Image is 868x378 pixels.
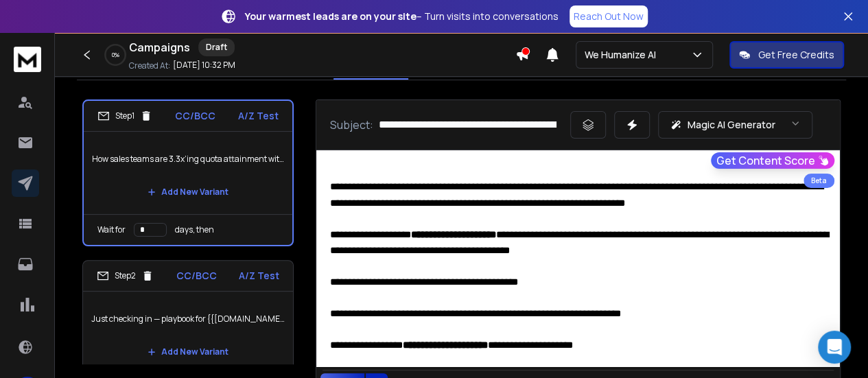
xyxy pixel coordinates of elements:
[129,39,190,56] h1: Campaigns
[245,10,417,23] strong: Your warmest leads are on your site
[658,111,812,139] button: Magic AI Generator
[818,331,851,364] div: Open Intercom Messenger
[198,38,235,56] div: Draft
[97,224,126,235] p: Wait for
[804,174,834,188] div: Beta
[175,224,214,235] p: days, then
[758,48,834,62] p: Get Free Credits
[92,140,284,178] p: How sales teams are 3.3x’ing quota attainment with AI
[175,109,215,123] p: CC/BCC
[82,260,294,375] li: Step2CC/BCCA/Z TestJust checking in — playbook for {{[DOMAIN_NAME]}}Add New Variant
[585,48,661,62] p: We Humanize AI
[176,269,217,283] p: CC/BCC
[14,47,41,72] img: logo
[239,269,279,283] p: A/Z Test
[245,10,559,23] p: – Turn visits into conversations
[570,5,648,27] a: Reach Out Now
[711,152,834,169] button: Get Content Score
[97,270,154,282] div: Step 2
[574,10,644,23] p: Reach Out Now
[729,41,844,69] button: Get Free Credits
[173,60,235,71] p: [DATE] 10:32 PM
[137,338,239,366] button: Add New Variant
[330,117,373,133] p: Subject:
[688,118,775,132] p: Magic AI Generator
[129,60,170,71] p: Created At:
[238,109,279,123] p: A/Z Test
[82,99,294,246] li: Step1CC/BCCA/Z TestHow sales teams are 3.3x’ing quota attainment with AIAdd New VariantWait forda...
[97,110,152,122] div: Step 1
[91,300,285,338] p: Just checking in — playbook for {{[DOMAIN_NAME]}}
[112,51,119,59] p: 0 %
[137,178,239,206] button: Add New Variant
